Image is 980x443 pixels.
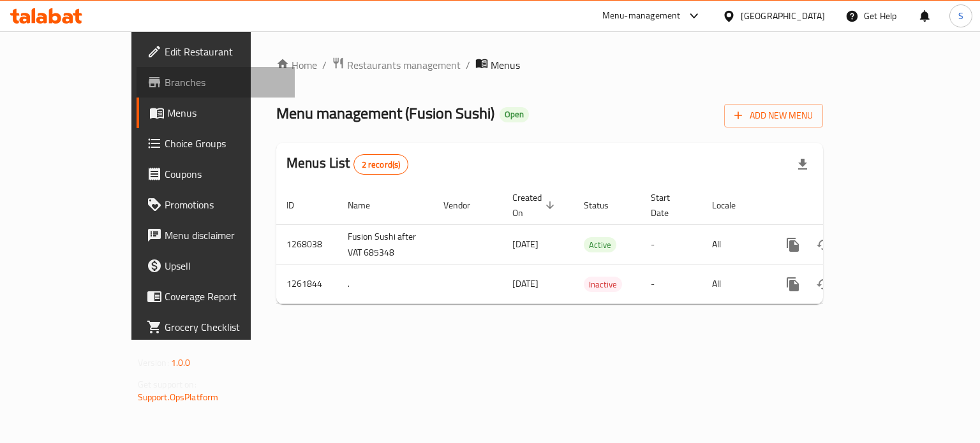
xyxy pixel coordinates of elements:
[286,198,311,213] span: ID
[348,198,387,213] span: Name
[137,312,295,342] a: Grocery Checklist
[500,109,529,120] span: Open
[138,354,169,371] span: Version:
[512,275,538,292] span: [DATE]
[165,319,285,335] span: Grocery Checklist
[276,224,338,265] td: 1268038
[138,376,197,393] span: Get support on:
[137,98,295,128] a: Menus
[443,198,487,213] span: Vendor
[276,186,910,304] table: enhanced table
[808,269,839,300] button: Change Status
[724,104,823,127] button: Add New Menu
[466,57,470,73] li: /
[512,236,538,252] span: [DATE]
[347,57,461,73] span: Restaurants management
[338,224,433,265] td: Fusion Sushi after VAT 685348
[137,128,295,159] a: Choice Groups
[354,159,408,171] span: 2 record(s)
[171,354,191,371] span: 1.0.0
[734,108,813,124] span: Add New Menu
[512,190,558,221] span: Created On
[137,220,295,251] a: Menu disclaimer
[137,251,295,281] a: Upsell
[137,67,295,98] a: Branches
[276,57,317,73] a: Home
[165,44,285,59] span: Edit Restaurant
[165,166,285,182] span: Coupons
[641,224,702,265] td: -
[712,198,752,213] span: Locale
[584,277,622,292] span: Inactive
[332,57,461,73] a: Restaurants management
[702,265,768,303] td: All
[286,154,408,175] h2: Menus List
[778,269,808,300] button: more
[165,197,285,212] span: Promotions
[165,258,285,273] span: Upsell
[808,229,839,260] button: Change Status
[322,57,327,73] li: /
[702,224,768,265] td: All
[353,154,409,175] div: Total records count
[137,281,295,312] a: Coverage Report
[651,190,687,221] span: Start Date
[641,265,702,303] td: -
[491,57,520,73] span: Menus
[137,189,295,220] a: Promotions
[165,228,285,243] span: Menu disclaimer
[778,229,808,260] button: more
[138,389,219,405] a: Support.OpsPlatform
[584,198,625,213] span: Status
[137,36,295,67] a: Edit Restaurant
[787,149,818,180] div: Export file
[165,289,285,304] span: Coverage Report
[276,265,338,303] td: 1261844
[768,186,910,225] th: Actions
[958,9,963,23] span: S
[500,107,529,122] div: Open
[584,277,622,292] div: Inactive
[276,99,494,127] span: Menu management ( Fusion Sushi )
[137,159,295,189] a: Coupons
[165,136,285,151] span: Choice Groups
[167,105,285,120] span: Menus
[741,9,825,23] div: [GEOGRAPHIC_DATA]
[338,265,433,303] td: .
[584,238,616,252] span: Active
[165,75,285,90] span: Branches
[602,8,681,24] div: Menu-management
[276,57,823,73] nav: breadcrumb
